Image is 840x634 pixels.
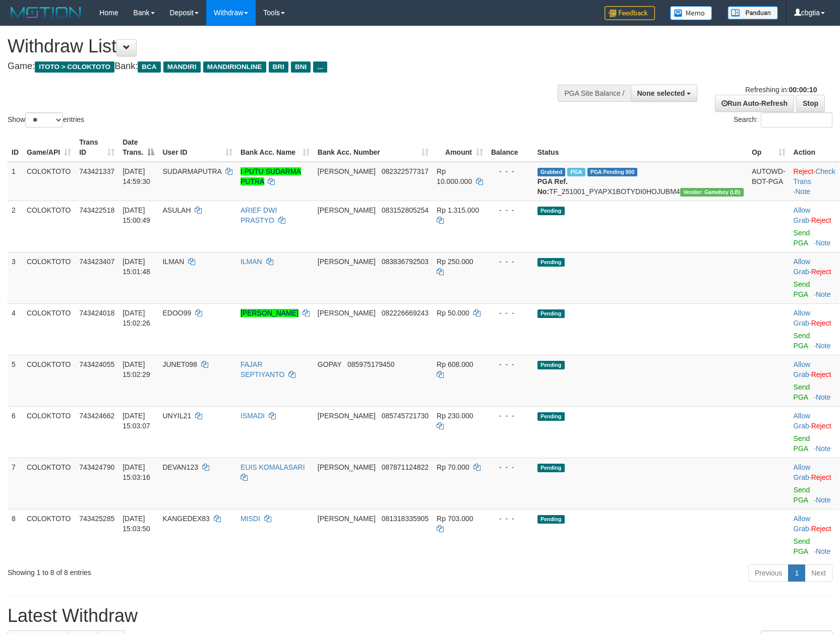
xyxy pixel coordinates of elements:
[162,360,197,368] span: JUNET098
[794,486,810,504] a: Send PGA
[241,167,301,185] a: I PUTU SUDARMA PUTRA
[745,86,817,94] span: Refreshing in:
[318,309,376,317] span: [PERSON_NAME]
[162,309,191,317] span: EDOO99
[794,515,811,533] span: ·
[491,308,529,318] div: - - -
[318,412,376,420] span: [PERSON_NAME]
[794,537,810,555] a: Send PGA
[318,463,376,471] span: [PERSON_NAME]
[794,229,810,247] a: Send PGA
[8,162,23,201] td: 1
[8,406,23,458] td: 6
[162,463,198,471] span: DEVAN123
[637,89,685,97] span: None selected
[794,309,811,327] span: ·
[816,445,831,453] a: Note
[23,303,75,355] td: COLOKTOTO
[794,515,810,533] a: Allow Grab
[241,309,298,317] a: [PERSON_NAME]
[816,290,831,298] a: Note
[8,509,23,560] td: 8
[537,258,565,267] span: Pending
[811,268,831,276] a: Reject
[437,515,473,523] span: Rp 703.000
[23,252,75,303] td: COLOKTOTO
[605,6,655,20] img: Feedback.jpg
[789,86,817,94] strong: 00:00:10
[138,61,160,73] span: BCA
[437,463,469,471] span: Rp 70.000
[794,309,810,327] a: Allow Grab
[491,205,529,215] div: - - -
[314,133,433,162] th: Bank Acc. Number: activate to sort column ascending
[794,434,810,453] a: Send PGA
[491,359,529,369] div: - - -
[318,167,376,175] span: [PERSON_NAME]
[537,361,565,369] span: Pending
[794,167,814,175] a: Reject
[437,258,473,266] span: Rp 250.000
[790,355,839,406] td: ·
[748,162,790,201] td: AUTOWD-BOT-PGA
[491,257,529,267] div: - - -
[537,177,568,196] b: PGA Ref. No:
[790,509,839,560] td: ·
[79,515,114,523] span: 743425285
[382,309,429,317] span: Copy 082226669243 to clipboard
[79,463,114,471] span: 743424790
[816,342,831,350] a: Note
[811,216,831,224] a: Reject
[382,412,429,420] span: Copy 085745721730 to clipboard
[79,309,114,317] span: 743424018
[805,564,832,582] a: Next
[382,258,429,266] span: Copy 083836792503 to clipboard
[816,496,831,504] a: Note
[794,332,810,350] a: Send PGA
[794,463,810,481] a: Allow Grab
[23,406,75,458] td: COLOKTOTO
[382,463,429,471] span: Copy 087871124822 to clipboard
[794,463,811,481] span: ·
[816,393,831,401] a: Note
[8,355,23,406] td: 5
[23,133,75,162] th: Game/API: activate to sort column ascending
[123,463,150,481] span: [DATE] 15:03:16
[487,133,533,162] th: Balance
[79,167,114,175] span: 743421337
[811,525,831,533] a: Reject
[162,515,209,523] span: KANGEDEX83
[437,360,473,368] span: Rp 608.000
[123,412,150,430] span: [DATE] 15:03:07
[23,201,75,252] td: COLOKTOTO
[8,5,84,20] img: MOTION_logo.png
[631,85,698,102] button: None selected
[811,370,831,378] a: Reject
[794,167,835,185] a: Check Trans
[537,464,565,472] span: Pending
[241,463,305,471] a: EUIS KOMALASARI
[382,206,429,214] span: Copy 083152805254 to clipboard
[491,166,529,176] div: - - -
[811,319,831,327] a: Reject
[8,112,84,128] label: Show entries
[811,473,831,481] a: Reject
[794,280,810,298] a: Send PGA
[433,133,487,162] th: Amount: activate to sort column ascending
[537,412,565,421] span: Pending
[163,61,201,73] span: MANDIRI
[241,515,260,523] a: MISDI
[790,201,839,252] td: ·
[728,6,778,20] img: panduan.png
[734,112,832,128] label: Search:
[241,206,277,224] a: ARIEF DWI PRASTYO
[291,61,311,73] span: BNI
[8,563,342,578] div: Showing 1 to 8 of 8 entries
[790,458,839,509] td: ·
[118,133,158,162] th: Date Trans.: activate to sort column descending
[162,258,184,266] span: ILMAN
[8,201,23,252] td: 2
[761,112,832,128] input: Search:
[794,383,810,401] a: Send PGA
[796,187,811,196] a: Note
